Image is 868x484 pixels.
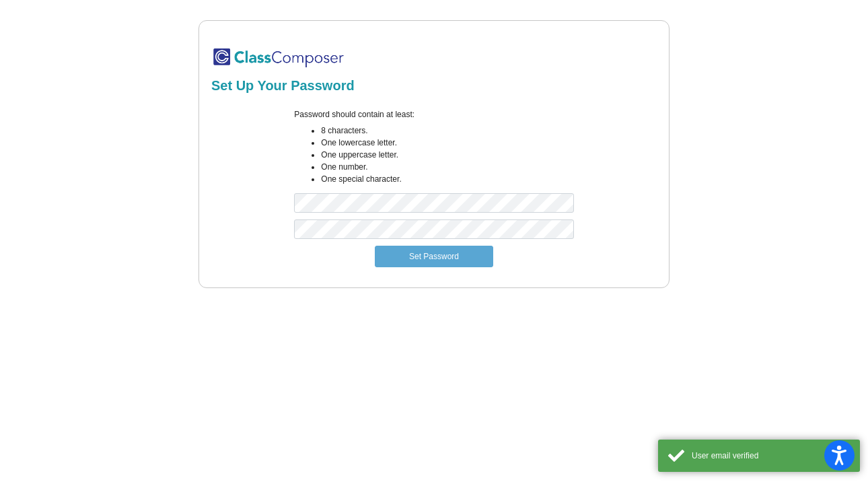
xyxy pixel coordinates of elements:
[321,125,573,137] li: 8 characters.
[692,450,850,462] div: User email verified
[321,137,573,149] li: One lowercase letter.
[321,173,573,185] li: One special character.
[294,108,414,120] label: Password should contain at least:
[321,161,573,173] li: One number.
[375,246,493,267] button: Set Password
[321,149,573,161] li: One uppercase letter.
[211,77,657,94] h2: Set Up Your Password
